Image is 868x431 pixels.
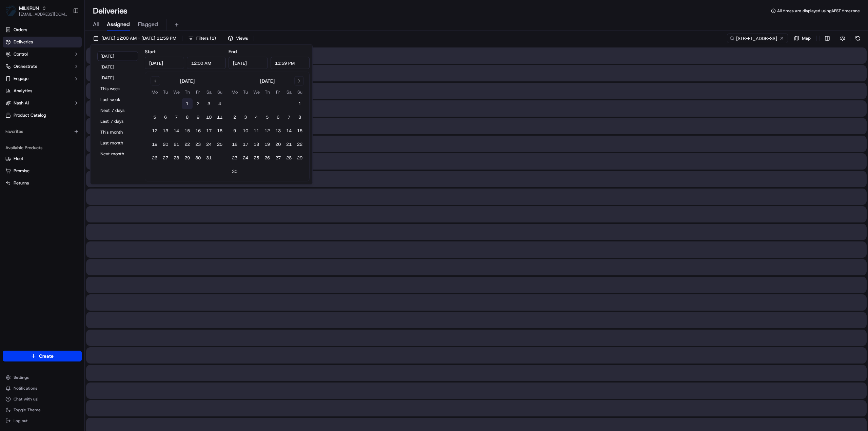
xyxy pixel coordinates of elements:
label: End [229,48,237,55]
button: Orchestrate [3,61,82,72]
div: [DATE] [260,78,275,84]
button: 23 [229,153,240,163]
button: Last month [97,138,138,148]
button: 31 [203,153,214,163]
button: Returns [3,178,82,189]
th: Friday [273,89,283,96]
th: Sunday [214,89,225,96]
div: [DATE] [180,78,195,84]
button: 30 [229,166,240,177]
button: 25 [214,139,225,150]
span: ( 1 ) [210,35,216,41]
span: Views [236,35,248,41]
span: Returns [14,180,29,186]
button: 26 [262,153,273,163]
button: [DATE] [97,52,138,61]
button: 1 [182,98,193,109]
a: Orders [3,24,82,35]
input: Date [229,57,268,69]
button: 7 [283,112,294,123]
button: Control [3,49,82,60]
button: 25 [251,153,262,163]
button: 18 [214,125,225,136]
button: 11 [214,112,225,123]
button: 22 [182,139,193,150]
button: 21 [171,139,182,150]
span: Settings [14,375,29,380]
th: Wednesday [171,89,182,96]
button: 12 [149,125,160,136]
button: 30 [193,153,203,163]
button: 14 [171,125,182,136]
span: Orchestrate [14,63,37,70]
button: 27 [160,153,171,163]
button: 28 [171,153,182,163]
button: Next month [97,149,138,159]
button: 2 [193,98,203,109]
th: Sunday [294,89,305,96]
button: 13 [273,125,283,136]
button: 5 [262,112,273,123]
button: 5 [149,112,160,123]
span: Deliveries [14,39,33,45]
button: This week [97,84,138,94]
button: 27 [273,153,283,163]
button: 16 [229,139,240,150]
input: Time [187,57,226,69]
button: Chat with us! [3,394,82,404]
button: Go to previous month [151,76,160,86]
span: Filters [196,35,216,41]
button: 10 [240,125,251,136]
th: Tuesday [240,89,251,96]
a: Returns [5,180,79,186]
button: 24 [240,153,251,163]
th: Saturday [203,89,214,96]
button: Engage [3,73,82,84]
a: Promise [5,168,79,174]
button: 13 [160,125,171,136]
button: Create [3,351,82,361]
button: [DATE] [97,73,138,83]
span: All [93,20,99,28]
button: 14 [283,125,294,136]
button: Last week [97,95,138,104]
button: 19 [149,139,160,150]
span: Map [802,35,811,41]
button: 8 [182,112,193,123]
span: Promise [14,168,29,174]
button: Filters(1) [185,34,219,43]
button: 16 [193,125,203,136]
button: MILKRUN [19,5,39,12]
a: Analytics [3,85,82,96]
button: Fleet [3,153,82,164]
button: 9 [229,125,240,136]
button: Go to next month [294,76,304,86]
button: This month [97,128,138,137]
button: 17 [203,125,214,136]
button: 8 [294,112,305,123]
span: Analytics [14,88,32,94]
button: 28 [283,153,294,163]
th: Friday [193,89,203,96]
span: Fleet [14,156,23,162]
span: Product Catalog [14,112,46,118]
th: Thursday [262,89,273,96]
button: [DATE] [97,62,138,72]
button: 17 [240,139,251,150]
button: 22 [294,139,305,150]
button: 23 [193,139,203,150]
button: 7 [171,112,182,123]
button: Next 7 days [97,106,138,115]
button: 20 [160,139,171,150]
span: Notifications [14,386,37,391]
button: 21 [283,139,294,150]
span: [EMAIL_ADDRESS][DOMAIN_NAME] [19,12,67,17]
button: Toggle Theme [3,405,82,415]
span: Nash AI [14,100,29,106]
button: 6 [160,112,171,123]
h1: Deliveries [93,5,127,16]
button: 3 [203,98,214,109]
button: 11 [251,125,262,136]
label: Start [145,48,156,55]
button: Nash AI [3,98,82,109]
